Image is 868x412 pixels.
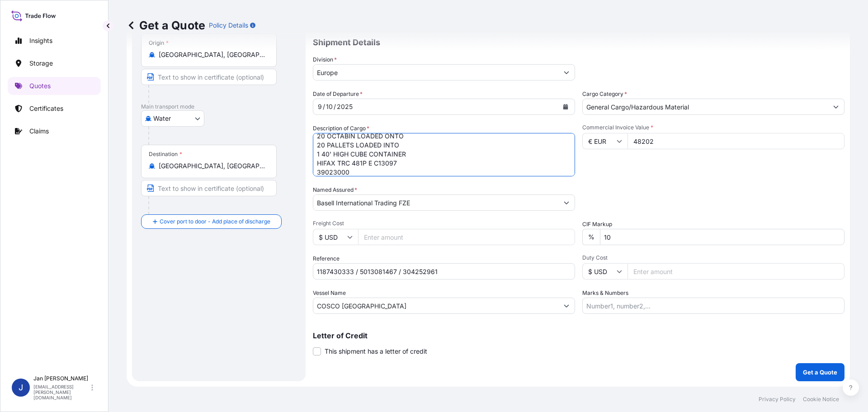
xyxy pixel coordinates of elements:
input: Origin [159,50,265,59]
input: Enter amount [358,229,575,245]
p: Certificates [29,104,63,113]
label: Reference [313,254,340,263]
button: Get a Quote [796,363,844,381]
input: Type amount [627,133,844,149]
span: Date of Departure [313,90,363,99]
div: % [582,229,600,245]
a: Storage [8,54,101,72]
div: / [323,101,325,112]
label: Division [313,55,337,64]
span: Cover port to door - Add place of discharge [160,217,270,226]
a: Cookie Notice [803,396,839,403]
input: Your internal reference [313,263,575,279]
span: J [19,383,23,392]
input: Type to search division [313,64,558,81]
label: Named Assured [313,185,357,194]
p: Quotes [29,81,51,90]
a: Insights [8,32,101,50]
textarea: POLYPROPYLENE 409 BAGS LOADED ONTO 8 PALLETS LOADED INTO 1 20' CONTAINER(S) HOSTACOM TRC 481P E C... [313,133,575,176]
a: Claims [8,122,101,140]
p: Get a Quote [127,18,205,33]
button: Show suggestions [558,64,575,81]
p: Insights [29,36,52,45]
span: Freight Cost [313,220,575,227]
button: Cover port to door - Add place of discharge [141,214,282,229]
input: Text to appear on certificate [141,180,277,196]
a: Certificates [8,99,101,118]
span: Duty Cost [582,254,844,261]
span: Commercial Invoice Value [582,124,844,131]
input: Select a commodity type [583,99,828,115]
p: Get a Quote [803,368,837,377]
a: Quotes [8,77,101,95]
button: Show suggestions [558,298,575,314]
button: Calendar [558,99,573,114]
input: Text to appear on certificate [141,69,277,85]
button: Show suggestions [828,99,844,115]
p: Letter of Credit [313,332,844,339]
label: Vessel Name [313,289,346,298]
p: Storage [29,59,53,68]
label: Description of Cargo [313,124,369,133]
p: Jan [PERSON_NAME] [33,375,90,382]
p: Policy Details [209,21,248,30]
a: Privacy Policy [759,396,796,403]
div: year, [336,101,354,112]
p: Claims [29,127,49,136]
input: Full name [313,194,558,211]
p: Main transport mode [141,103,297,110]
div: / [334,101,336,112]
button: Select transport [141,110,204,127]
button: Show suggestions [558,194,575,211]
input: Type to search vessel name or IMO [313,298,558,314]
div: month, [317,101,323,112]
span: This shipment has a letter of credit [325,347,427,356]
div: day, [325,101,334,112]
input: Enter percentage [600,229,844,245]
div: Destination [149,151,182,158]
span: Water [153,114,171,123]
label: Cargo Category [582,90,627,99]
input: Number1, number2,... [582,298,844,314]
p: [EMAIL_ADDRESS][PERSON_NAME][DOMAIN_NAME] [33,384,90,400]
input: Destination [159,161,265,170]
input: Enter amount [627,263,844,279]
label: CIF Markup [582,220,612,229]
label: Marks & Numbers [582,289,628,298]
